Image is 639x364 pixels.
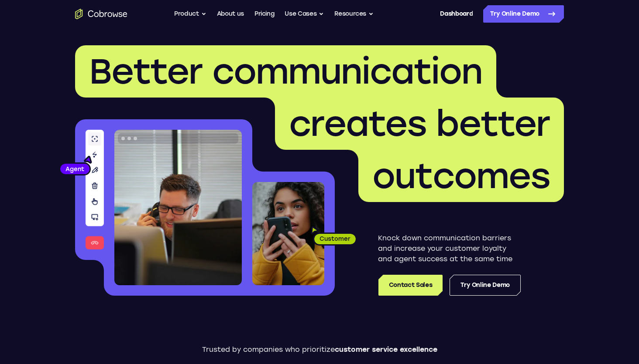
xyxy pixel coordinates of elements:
span: Better communication [89,51,482,92]
button: Use Cases [285,5,324,23]
a: Contact Sales [378,275,443,296]
button: Product [174,5,206,23]
a: Go to the home page [75,9,127,19]
a: Pricing [254,5,275,23]
span: outcomes [372,155,550,197]
img: A customer support agent talking on the phone [114,130,242,285]
img: A customer holding their phone [252,182,324,285]
a: Try Online Demo [483,5,564,23]
a: Dashboard [440,5,473,23]
a: About us [217,5,244,23]
p: Knock down communication barriers and increase your customer loyalty and agent success at the sam... [378,233,521,264]
a: Try Online Demo [450,275,521,296]
span: customer service excellence [335,345,437,354]
button: Resources [334,5,374,23]
span: creates better [289,103,550,145]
